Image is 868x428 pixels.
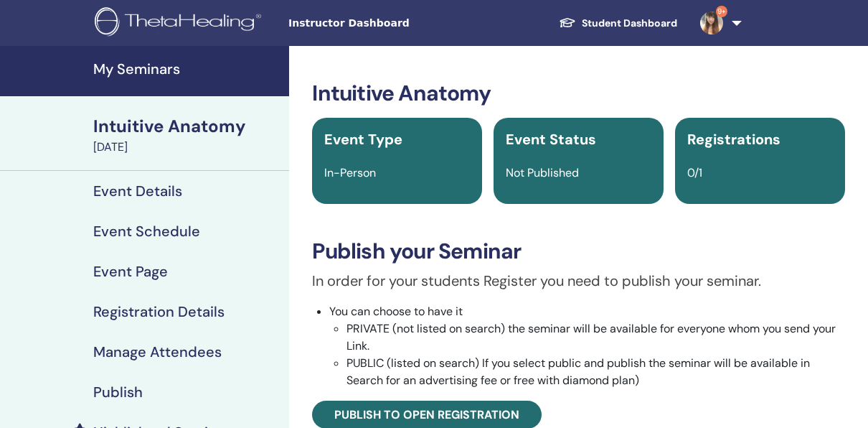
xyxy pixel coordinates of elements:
[687,165,702,180] span: 0/1
[93,343,222,360] h4: Manage Attendees
[324,165,376,180] span: In-Person
[93,263,168,280] h4: Event Page
[329,303,845,389] li: You can choose to have it
[559,17,576,29] img: graduation-cap-white.svg
[93,383,143,401] h4: Publish
[93,182,182,200] h4: Event Details
[700,11,723,34] img: default.png
[346,320,845,355] li: PRIVATE (not listed on search) the seminar will be available for everyone whom you send your Link.
[312,270,845,292] p: In order for your students Register you need to publish your seminar.
[547,10,689,37] a: Student Dashboard
[93,303,225,320] h4: Registration Details
[93,114,280,139] div: Intuitive Anatomy
[334,407,519,422] span: Publish to open registration
[312,238,845,264] h3: Publish your Seminar
[312,80,845,106] h3: Intuitive Anatomy
[716,6,727,17] span: 9+
[687,130,780,149] span: Registrations
[506,165,579,180] span: Not Published
[346,355,845,389] li: PUBLIC (listed on search) If you select public and publish the seminar will be available in Searc...
[324,130,402,149] span: Event Type
[85,114,289,156] a: Intuitive Anatomy[DATE]
[93,60,280,78] h4: My Seminars
[95,7,266,39] img: logo.png
[506,130,596,149] span: Event Status
[288,16,504,31] span: Instructor Dashboard
[93,139,280,156] div: [DATE]
[93,223,200,240] h4: Event Schedule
